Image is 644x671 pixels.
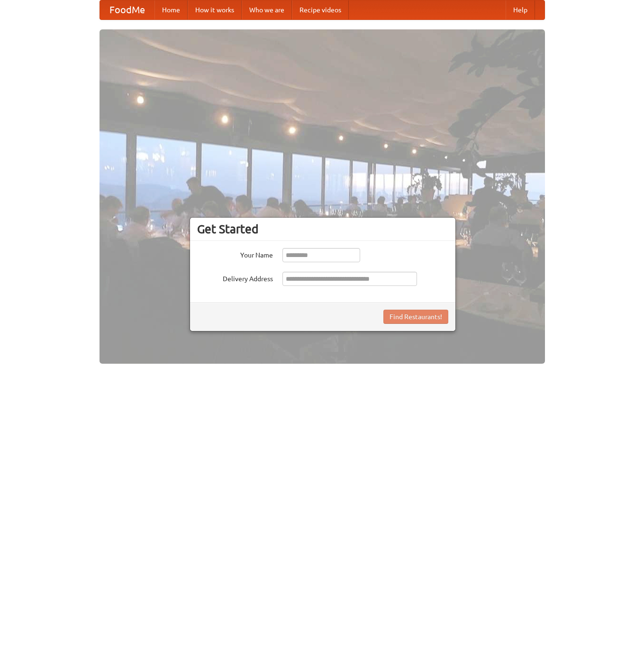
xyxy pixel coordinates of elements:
[383,310,448,324] button: Find Restaurants!
[197,248,273,260] label: Your Name
[197,272,273,284] label: Delivery Address
[242,0,292,19] a: Who we are
[292,0,349,19] a: Recipe videos
[100,0,154,19] a: FoodMe
[188,0,242,19] a: How it works
[197,222,448,236] h3: Get Started
[506,0,535,19] a: Help
[154,0,188,19] a: Home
